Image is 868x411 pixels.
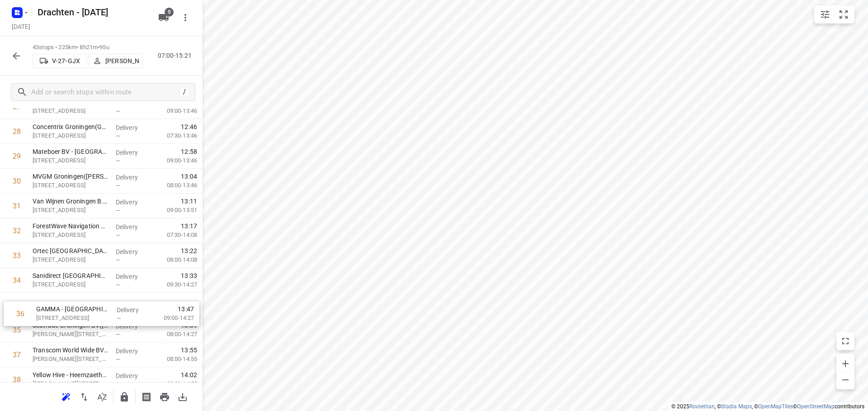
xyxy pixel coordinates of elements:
span: Print shipping labels [137,392,156,401]
div: / [179,87,189,97]
p: 43 stops • 225km • 8h21m [33,43,143,52]
h5: Project date [8,21,34,32]
a: OpenStreetMap [797,403,835,410]
button: [PERSON_NAME] [89,54,143,68]
p: V-27-GJX [52,57,80,65]
button: Fit zoom [835,5,853,23]
button: Map settings [816,5,834,23]
p: [PERSON_NAME] [105,57,139,65]
a: Routetitan [689,403,715,410]
span: Print route [156,392,174,401]
input: Add or search stops within route [31,85,179,99]
p: 07:00-15:21 [158,51,195,60]
span: 9 [165,8,174,17]
span: • [98,44,99,51]
div: small contained button group [814,5,854,23]
span: Sort by time window [93,392,111,401]
h5: Drachten - Wednesday [34,5,151,19]
li: © 2025 , © , © © contributors [671,403,864,410]
span: Reverse route [75,392,93,401]
span: Reoptimize route [57,392,75,401]
button: Lock route [115,388,133,406]
button: 9 [155,9,173,27]
span: Download route [174,392,192,401]
a: OpenMapTiles [758,403,793,410]
span: 95u [99,44,109,51]
button: V-27-GJX [33,54,87,68]
a: Stadia Maps [721,403,752,410]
